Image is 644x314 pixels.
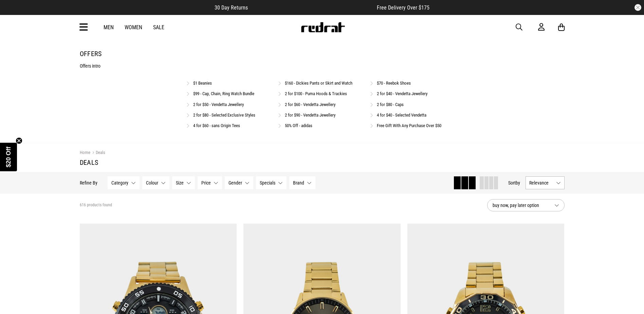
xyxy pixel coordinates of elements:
[377,112,426,118] a: 4 for $40 - Selected Vendetta
[261,4,363,11] iframe: Customer reviews powered by Trustpilot
[256,176,287,189] button: Specials
[193,123,240,128] a: 4 for $60 - sans Origin Tees
[285,91,347,96] a: 2 for $100 - Puma Hoods & Trackies
[215,4,248,11] span: 30 Day Returns
[201,180,211,186] span: Price
[526,176,565,189] button: Relevance
[377,102,404,107] a: 2 for $80 - Caps
[80,158,565,167] h1: Deals
[508,179,520,187] button: Sortby
[493,201,549,209] span: buy now, pay later option
[108,176,140,189] button: Category
[293,180,304,186] span: Brand
[193,102,244,107] a: 2 for $50 - Vendetta Jewellery
[377,81,411,86] a: $70 - Reebok Shoes
[80,180,97,186] p: Refine By
[377,91,427,96] a: 2 for $40 - Vendetta Jewellery
[193,81,212,86] a: $1 Beanies
[146,180,158,186] span: Colour
[377,4,429,11] span: Free Delivery Over $175
[90,150,105,156] a: Deals
[193,112,255,118] a: 2 for $80 - Selected Exclusive Styles
[260,180,275,186] span: Specials
[16,137,22,144] button: Close teaser
[529,180,553,186] span: Relevance
[176,180,184,186] span: Size
[285,81,352,86] a: $160 - Dickies Pants or Skirt and Watch
[80,63,565,69] p: Offers intro
[285,123,312,128] a: 50% Off - adidas
[172,176,195,189] button: Size
[111,180,128,186] span: Category
[80,50,565,58] h1: Offers
[487,199,565,211] button: buy now, pay later option
[80,150,90,155] a: Home
[228,180,242,186] span: Gender
[125,24,142,31] a: Women
[104,24,114,31] a: Men
[80,203,112,208] span: 616 products found
[516,180,520,186] span: by
[285,102,335,107] a: 2 for $60 - Vendetta Jewellery
[289,176,315,189] button: Brand
[300,22,345,32] img: Redrat logo
[5,146,12,167] span: $20 Off
[153,24,164,31] a: Sale
[142,176,169,189] button: Colour
[377,123,441,128] a: Free Gift With Any Purchase Over $50
[198,176,222,189] button: Price
[285,112,335,118] a: 2 for $90 - Vendetta Jewellery
[225,176,253,189] button: Gender
[193,91,254,96] a: $99 - Cap, Chain, Ring Watch Bundle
